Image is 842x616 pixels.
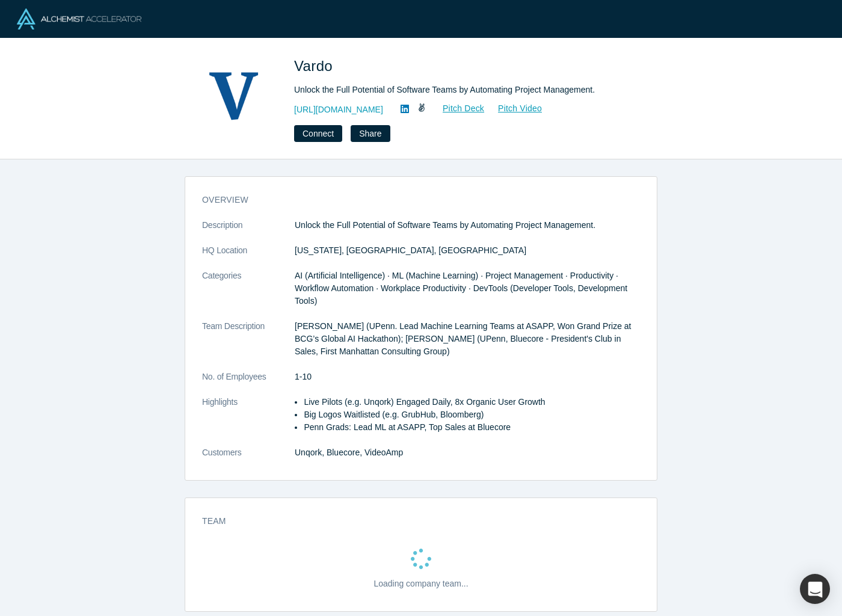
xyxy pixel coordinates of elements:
[295,320,640,358] p: [PERSON_NAME] (UPenn. Lead Machine Learning Teams at ASAPP, Won Grand Prize at BCG’s Global AI Ha...
[294,58,337,74] span: Vardo
[202,194,623,206] h3: overview
[304,396,640,408] li: Live Pilots (e.g. Unqork) Engaged Daily, 8x Organic User Growth
[295,271,627,306] span: AI (Artificial Intelligence) · ML (Machine Learning) · Project Management · Productivity · Workfl...
[304,421,640,434] li: Penn Grads: Lead ML at ASAPP, Top Sales at Bluecore
[193,55,277,140] img: Vardo's Logo
[202,396,295,446] dt: Highlights
[202,219,295,244] dt: Description
[295,244,640,257] dd: [US_STATE], [GEOGRAPHIC_DATA], [GEOGRAPHIC_DATA]
[351,125,390,142] button: Share
[202,515,623,528] h3: Team
[294,84,631,96] div: Unlock the Full Potential of Software Teams by Automating Project Management.
[202,371,295,396] dt: No. of Employees
[202,269,295,320] dt: Categories
[202,446,295,472] dt: Customers
[295,446,640,459] dd: Unqork, Bluecore, VideoAmp
[373,577,468,590] p: Loading company team...
[17,8,141,29] img: Alchemist Logo
[295,371,640,383] dd: 1-10
[294,103,383,116] a: [URL][DOMAIN_NAME]
[485,102,542,115] a: Pitch Video
[202,320,295,371] dt: Team Description
[304,408,640,421] li: Big Logos Waitlisted (e.g. GrubHub, Bloomberg)
[429,102,485,115] a: Pitch Deck
[202,244,295,269] dt: HQ Location
[294,125,342,142] button: Connect
[295,219,640,232] p: Unlock the Full Potential of Software Teams by Automating Project Management.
